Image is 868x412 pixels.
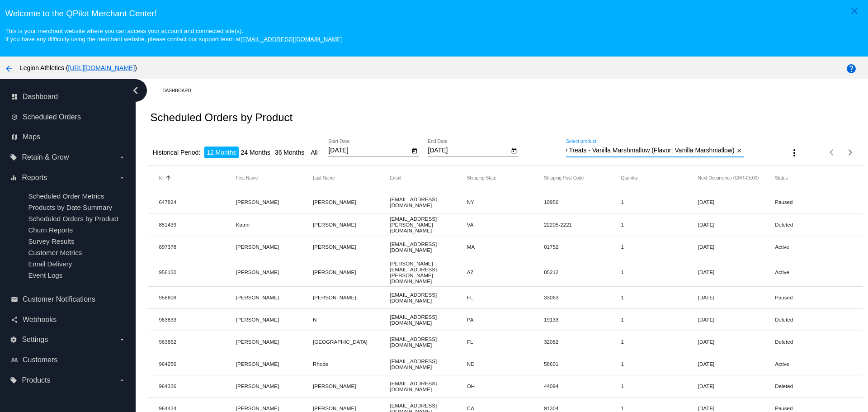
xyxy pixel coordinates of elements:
[390,356,467,372] mat-cell: [EMAIL_ADDRESS][DOMAIN_NAME]
[621,219,698,230] mat-cell: 1
[313,267,390,277] mat-cell: [PERSON_NAME]
[118,174,126,181] i: arrow_drop_down
[390,334,467,350] mat-cell: [EMAIL_ADDRESS][DOMAIN_NAME]
[621,292,698,303] mat-cell: 1
[159,359,236,369] mat-cell: 964256
[11,313,126,327] a: share Webhooks
[162,84,199,98] a: Dashboard
[621,175,637,181] button: Change sorting for Quantity
[313,197,390,207] mat-cell: [PERSON_NAME]
[467,359,544,369] mat-cell: ND
[544,219,621,230] mat-cell: 22205-2221
[11,114,18,121] i: update
[11,296,18,303] i: email
[28,260,72,268] a: Email Delivery
[11,356,18,364] i: people_outline
[10,174,17,181] i: equalizer
[698,175,759,181] button: Change sorting for NextOccurrenceUtc
[775,219,852,230] mat-cell: Deleted
[390,258,467,286] mat-cell: [PERSON_NAME][EMAIL_ADDRESS][PERSON_NAME][DOMAIN_NAME]
[28,215,118,223] span: Scheduled Orders by Product
[28,226,73,234] a: Churn Reports
[308,147,320,158] li: All
[544,336,621,347] mat-cell: 32082
[467,314,544,325] mat-cell: PA
[544,381,621,391] mat-cell: 44094
[4,63,14,74] mat-icon: arrow_back
[544,314,621,325] mat-cell: 19133
[10,154,17,161] i: local_offer
[698,359,775,369] mat-cell: [DATE]
[566,147,735,154] input: Select product
[390,213,467,236] mat-cell: [EMAIL_ADDRESS][PERSON_NAME][DOMAIN_NAME]
[846,63,857,74] mat-icon: help
[698,197,775,207] mat-cell: [DATE]
[11,292,126,307] a: email Customer Notifications
[428,147,509,154] input: End Date
[118,336,126,343] i: arrow_drop_down
[159,336,236,347] mat-cell: 963862
[735,146,744,156] button: Clear
[467,336,544,347] mat-cell: FL
[775,292,852,303] mat-cell: Paused
[775,359,852,369] mat-cell: Active
[467,175,496,181] button: Change sorting for ShippingState
[621,359,698,369] mat-cell: 1
[390,175,401,181] button: Change sorting for Customer.Email
[236,197,313,207] mat-cell: [PERSON_NAME]
[5,28,342,43] small: This is your merchant website where you can access your account and connected site(s). If you hav...
[159,381,236,391] mat-cell: 964336
[621,336,698,347] mat-cell: 1
[236,267,313,277] mat-cell: [PERSON_NAME]
[313,336,390,347] mat-cell: [GEOGRAPHIC_DATA]
[698,381,775,391] mat-cell: [DATE]
[159,314,236,325] mat-cell: 963833
[775,242,852,252] mat-cell: Active
[736,147,742,155] mat-icon: close
[544,359,621,369] mat-cell: 58601
[11,93,18,100] i: dashboard
[28,271,62,279] a: Event Logs
[28,192,104,200] span: Scheduled Order Metrics
[159,292,236,303] mat-cell: 958608
[23,295,95,303] span: Customer Notifications
[544,267,621,277] mat-cell: 85212
[775,267,852,277] mat-cell: Active
[313,359,390,369] mat-cell: Rhode
[28,249,82,256] a: Customer Metrics
[159,175,162,181] button: Change sorting for Id
[204,147,238,158] li: 12 Months
[467,267,544,277] mat-cell: AZ
[313,242,390,252] mat-cell: [PERSON_NAME]
[621,242,698,252] mat-cell: 1
[241,36,343,43] a: [EMAIL_ADDRESS][DOMAIN_NAME]
[775,175,788,181] button: Change sorting for Status
[775,197,852,207] mat-cell: Paused
[467,381,544,391] mat-cell: OH
[390,239,467,255] mat-cell: [EMAIL_ADDRESS][DOMAIN_NAME]
[390,194,467,210] mat-cell: [EMAIL_ADDRESS][DOMAIN_NAME]
[467,242,544,252] mat-cell: MA
[11,133,18,141] i: map
[698,336,775,347] mat-cell: [DATE]
[313,219,390,230] mat-cell: [PERSON_NAME]
[20,64,137,71] span: Legion Athletics ( )
[313,381,390,391] mat-cell: [PERSON_NAME]
[28,204,112,211] span: Products by Date Summary
[236,359,313,369] mat-cell: [PERSON_NAME]
[849,5,860,16] mat-icon: close
[159,242,236,252] mat-cell: 897378
[23,93,58,101] span: Dashboard
[159,267,236,277] mat-cell: 956150
[789,147,800,158] mat-icon: more_vert
[11,353,126,367] a: people_outline Customers
[841,143,859,161] button: Next page
[313,175,335,181] button: Change sorting for Customer.LastName
[313,292,390,303] mat-cell: [PERSON_NAME]
[22,153,69,161] span: Retain & Grow
[159,197,236,207] mat-cell: 647824
[28,237,74,245] span: Survey Results
[390,312,467,328] mat-cell: [EMAIL_ADDRESS][DOMAIN_NAME]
